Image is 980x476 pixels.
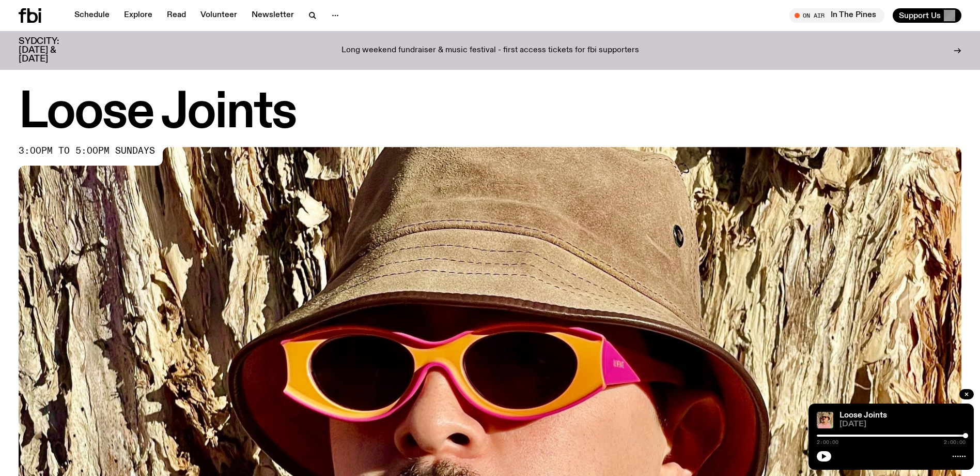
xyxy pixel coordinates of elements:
a: Volunteer [194,8,243,23]
h3: SYDCITY: [DATE] & [DATE] [19,37,85,64]
a: Explore [118,8,159,23]
a: Schedule [68,8,116,23]
span: 2:00:00 [817,440,838,445]
button: On AirIn The Pines [789,8,884,23]
span: Support Us [899,11,941,20]
p: Long weekend fundraiser & music festival - first access tickets for fbi supporters [341,46,639,55]
a: Loose Joints [839,411,887,420]
span: [DATE] [839,421,966,428]
button: Support Us [893,8,961,23]
a: Read [161,8,192,23]
h1: Loose Joints [19,90,961,137]
img: Tyson stands in front of a paperbark tree wearing orange sunglasses, a suede bucket hat and a pin... [817,412,833,428]
span: 2:00:00 [944,440,966,445]
a: Newsletter [245,8,300,23]
span: 3:00pm to 5:00pm sundays [19,147,155,155]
